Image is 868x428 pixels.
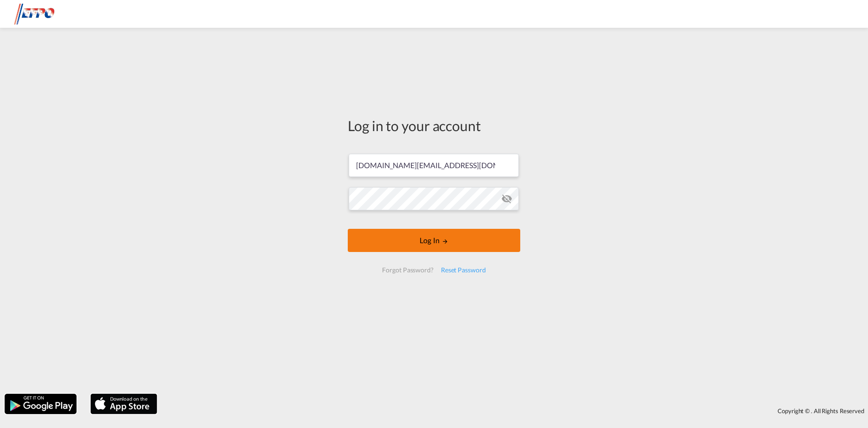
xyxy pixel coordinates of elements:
div: Log in to your account [348,116,520,135]
img: apple.png [89,393,158,415]
div: Forgot Password? [378,262,437,278]
img: google.png [4,393,77,415]
img: d38966e06f5511efa686cdb0e1f57a29.png [14,4,77,25]
div: Reset Password [437,262,490,278]
input: Enter email/phone number [349,154,519,177]
div: Copyright © . All Rights Reserved [162,403,868,419]
button: LOGIN [348,229,520,252]
md-icon: icon-eye-off [501,193,512,204]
